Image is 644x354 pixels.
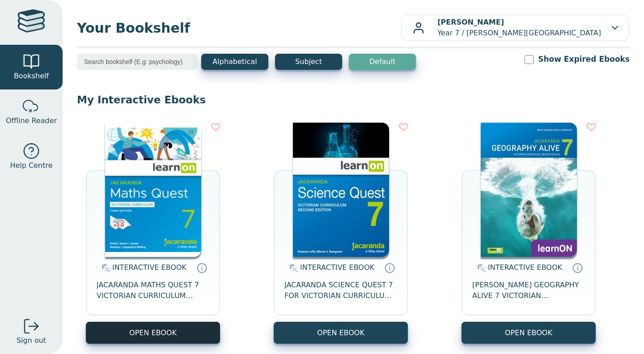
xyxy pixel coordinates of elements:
[293,123,389,257] img: 329c5ec2-5188-ea11-a992-0272d098c78b.jpg
[274,322,408,344] button: OPEN EBOOK
[196,262,207,273] a: Interactive eBooks are accessed online via the publisher’s portal. They contain interactive resou...
[284,280,397,301] span: JACARANDA SCIENCE QUEST 7 FOR VICTORIAN CURRICULUM LEARNON 2E EBOOK
[300,263,374,272] span: INTERACTIVE EBOOK
[401,14,630,41] button: [PERSON_NAME]Year 7 / [PERSON_NAME][GEOGRAPHIC_DATA]
[287,263,298,273] img: interactive.svg
[86,322,220,344] button: OPEN EBOOK
[437,17,601,38] p: Year 7 / [PERSON_NAME][GEOGRAPHIC_DATA]
[97,280,209,301] span: JACARANDA MATHS QUEST 7 VICTORIAN CURRICULUM LEARNON EBOOK 3E
[275,54,342,70] button: Subject
[201,54,268,70] button: Alphabetical
[538,54,630,65] label: Show Expired Ebooks
[99,263,110,273] img: interactive.svg
[462,322,596,344] button: OPEN EBOOK
[437,18,504,26] b: [PERSON_NAME]
[105,123,201,257] img: b87b3e28-4171-4aeb-a345-7fa4fe4e6e25.jpg
[14,71,49,81] span: Bookshelf
[77,93,630,107] p: My Interactive Ebooks
[384,262,395,273] a: Interactive eBooks are accessed online via the publisher’s portal. They contain interactive resou...
[17,335,46,346] span: Sign out
[488,263,562,272] span: INTERACTIVE EBOOK
[472,280,585,301] span: [PERSON_NAME] GEOGRAPHY ALIVE 7 VICTORIAN CURRICULUM LEARNON EBOOK 2E
[349,54,416,70] button: Default
[6,115,57,126] span: Offline Reader
[77,18,401,38] span: Your Bookshelf
[481,123,577,257] img: cc9fd0c4-7e91-e911-a97e-0272d098c78b.jpg
[572,262,583,273] a: Interactive eBooks are accessed online via the publisher’s portal. They contain interactive resou...
[77,54,198,70] input: Search bookshelf (E.g: psychology)
[475,263,486,273] img: interactive.svg
[112,263,186,272] span: INTERACTIVE EBOOK
[10,160,52,171] span: Help Centre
